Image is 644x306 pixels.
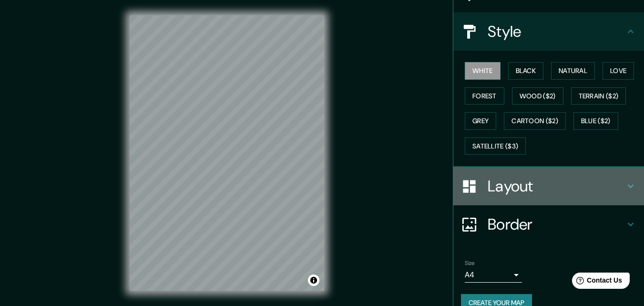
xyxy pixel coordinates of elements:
[453,167,644,205] div: Layout
[465,259,475,267] label: Size
[465,112,496,130] button: Grey
[571,87,626,105] button: Terrain ($2)
[453,12,644,51] div: Style
[453,205,644,243] div: Border
[559,269,634,295] iframe: Help widget launcher
[308,274,319,286] button: Toggle attribution
[488,177,625,196] h4: Layout
[465,62,501,80] button: White
[603,62,634,80] button: Love
[488,215,625,234] h4: Border
[573,112,618,130] button: Blue ($2)
[551,62,595,80] button: Natural
[488,22,625,41] h4: Style
[130,15,324,291] canvas: Map
[508,62,544,80] button: Black
[465,137,526,155] button: Satellite ($3)
[512,87,563,105] button: Wood ($2)
[465,87,504,105] button: Forest
[504,112,566,130] button: Cartoon ($2)
[465,267,522,283] div: A4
